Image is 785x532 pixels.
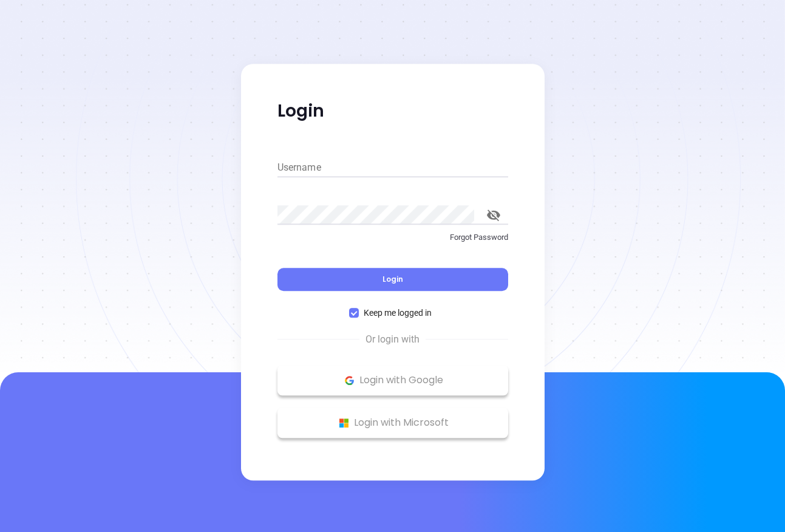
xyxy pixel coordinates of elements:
[284,371,502,389] p: Login with Google
[342,373,357,388] img: Google Logo
[277,268,508,291] button: Login
[382,274,403,284] span: Login
[277,365,508,395] button: Google Logo Login with Google
[336,415,352,431] img: Microsoft Logo
[284,414,502,432] p: Login with Microsoft
[277,100,508,122] p: Login
[359,332,426,347] span: Or login with
[359,306,437,319] span: Keep me logged in
[479,200,508,230] button: toggle password visibility
[277,231,508,253] a: Forgot Password
[277,231,508,244] p: Forgot Password
[277,408,508,438] button: Microsoft Logo Login with Microsoft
